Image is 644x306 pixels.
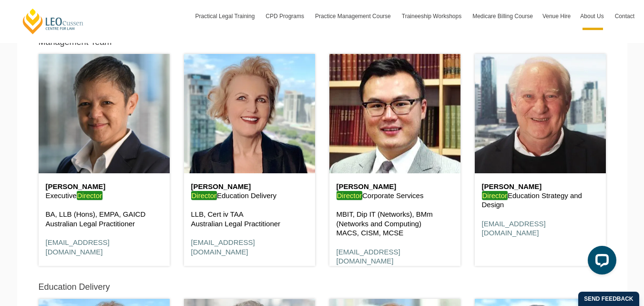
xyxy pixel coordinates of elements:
em: Director [337,191,363,200]
p: Executive [46,191,163,200]
a: Traineeship Workshops [397,2,468,30]
a: Medicare Billing Course [468,2,538,30]
h6: [PERSON_NAME] [482,183,599,191]
a: CPD Programs [261,2,310,30]
a: [EMAIL_ADDRESS][DOMAIN_NAME] [482,220,546,237]
a: Practical Legal Training [191,2,261,30]
em: Director [191,191,217,200]
a: Practice Management Course [310,2,397,30]
a: [EMAIL_ADDRESS][DOMAIN_NAME] [337,248,400,265]
a: [EMAIL_ADDRESS][DOMAIN_NAME] [191,238,255,256]
a: About Us [575,2,610,30]
p: MBIT, Dip IT (Networks), BMm (Networks and Computing) MACS, CISM, MCSE [337,210,453,238]
p: LLB, Cert iv TAA Australian Legal Practitioner [191,210,308,228]
a: [EMAIL_ADDRESS][DOMAIN_NAME] [46,238,110,256]
h6: [PERSON_NAME] [46,183,163,191]
p: BA, LLB (Hons), EMPA, GAICD Australian Legal Practitioner [46,210,163,228]
iframe: LiveChat chat widget [580,242,620,282]
a: Venue Hire [538,2,575,30]
p: Corporate Services [337,191,453,200]
h5: Education Delivery [39,283,110,292]
a: Contact [610,2,639,30]
h6: [PERSON_NAME] [337,183,453,191]
em: Director [482,191,508,200]
em: Director [77,191,103,200]
h6: [PERSON_NAME] [191,183,308,191]
p: Education Delivery [191,191,308,200]
a: [PERSON_NAME] Centre for Law [21,8,85,35]
p: Education Strategy and Design [482,191,599,210]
